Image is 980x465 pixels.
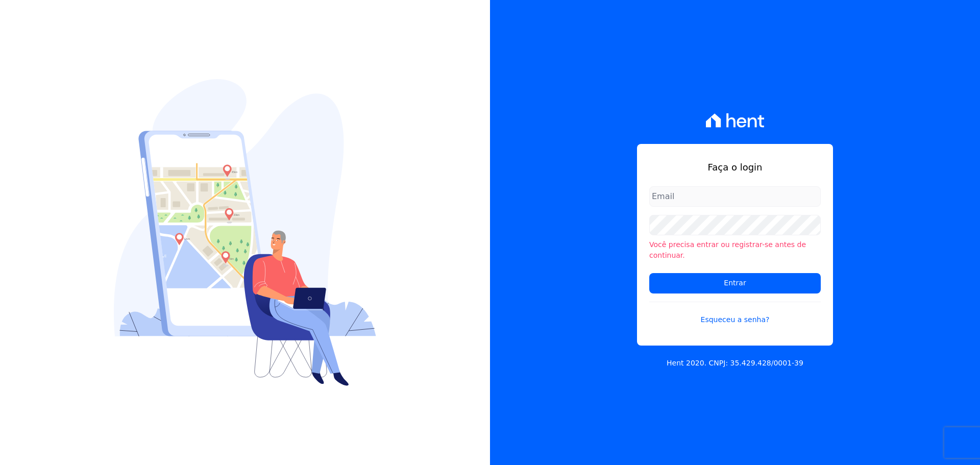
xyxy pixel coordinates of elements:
input: Entrar [649,273,821,293]
h1: Faça o login [649,160,821,174]
a: Esqueceu a senha? [649,302,821,325]
input: Email [649,186,821,207]
li: Você precisa entrar ou registrar-se antes de continuar. [649,239,821,261]
img: Login [114,79,376,386]
p: Hent 2020. CNPJ: 35.429.428/0001-39 [667,358,803,369]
